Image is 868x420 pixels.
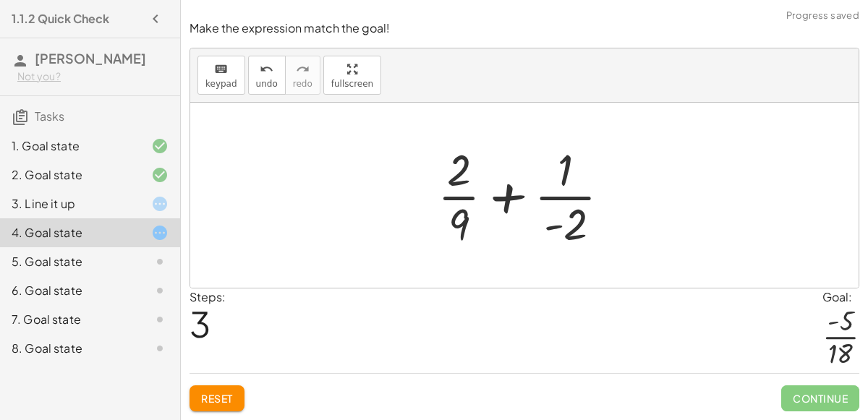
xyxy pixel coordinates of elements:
[12,282,128,299] div: 6. Goal state
[35,108,64,124] span: Tasks
[17,69,169,84] div: Not you?
[12,311,128,328] div: 7. Goal state
[260,61,273,78] i: undo
[786,9,859,23] span: Progress saved
[197,56,245,95] button: keyboardkeypad
[151,282,169,299] i: Task not started.
[151,253,169,270] i: Task not started.
[12,166,128,184] div: 2. Goal state
[12,253,128,270] div: 5. Goal state
[331,79,373,89] span: fullscreen
[296,61,310,78] i: redo
[151,166,169,184] i: Task finished and correct.
[822,288,859,306] div: Goal:
[151,195,169,213] i: Task started.
[214,61,228,78] i: keyboard
[151,311,169,328] i: Task not started.
[256,79,278,89] span: undo
[323,56,381,95] button: fullscreen
[205,79,237,89] span: keypad
[151,224,169,241] i: Task started.
[190,20,859,37] p: Make the expression match the goal!
[190,385,244,411] button: Reset
[190,289,226,304] label: Steps:
[248,56,286,95] button: undoundo
[35,50,146,67] span: [PERSON_NAME]
[201,392,233,405] span: Reset
[12,224,128,241] div: 4. Goal state
[190,301,210,346] span: 3
[151,340,169,357] i: Task not started.
[12,195,128,213] div: 3. Line it up
[12,137,128,155] div: 1. Goal state
[151,137,169,155] i: Task finished and correct.
[12,340,128,357] div: 8. Goal state
[285,56,320,95] button: redoredo
[12,10,109,27] h4: 1.1.2 Quick Check
[293,79,312,89] span: redo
